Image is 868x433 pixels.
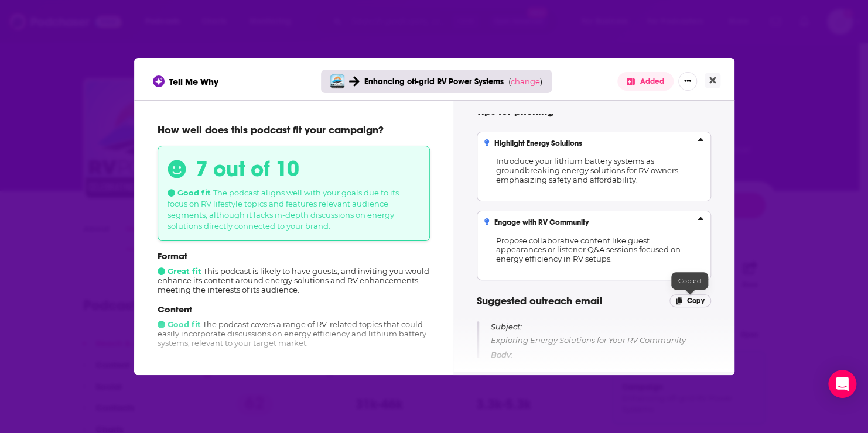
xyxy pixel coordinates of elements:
[687,297,705,305] span: Copy
[364,77,504,87] span: Enhancing off-grid RV Power Systems
[617,72,674,91] button: Added
[158,304,430,315] p: Content
[168,188,399,231] span: The podcast aligns well with your goals due to its focus on RV lifestyle topics and features rele...
[158,304,430,348] div: The podcast covers a range of RV-related topics that could easily incorporate discussions on ener...
[158,319,201,329] span: Good fit
[491,321,522,332] span: Subject:
[491,350,512,359] span: Body:
[155,77,163,85] img: tell me why sparkle
[196,156,299,182] h3: 7 out of 10
[330,74,344,88] img: RV Lifestyle RV Podcast
[158,123,430,136] p: How well does this podcast fit your campaign?
[705,73,720,88] button: Close
[168,188,211,197] span: Good fit
[828,370,856,398] div: Open Intercom Messenger
[511,77,540,86] span: change
[678,72,697,91] button: Show More Button
[671,272,708,290] div: Copied
[491,321,711,345] p: Exploring Energy Solutions for Your RV Community
[158,357,430,368] p: Audience
[169,76,218,87] span: Tell Me Why
[496,236,681,263] span: Propose collaborative content like guest appearances or listener Q&A sessions focused on energy e...
[477,294,603,307] span: Suggested outreach email
[158,250,430,262] p: Format
[158,357,430,410] div: With a median age of [DEMOGRAPHIC_DATA].4 and high interest in travel and outdoor activities, the...
[158,266,201,276] span: Great fit
[496,156,680,184] span: Introduce your lithium battery systems as groundbreaking energy solutions for RV owners, emphasiz...
[484,218,589,226] h3: Engage with RV Community
[508,77,542,86] span: ( )
[484,139,582,147] h3: Highlight Energy Solutions
[158,250,430,294] div: This podcast is likely to have guests, and inviting you would enhance its content around energy s...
